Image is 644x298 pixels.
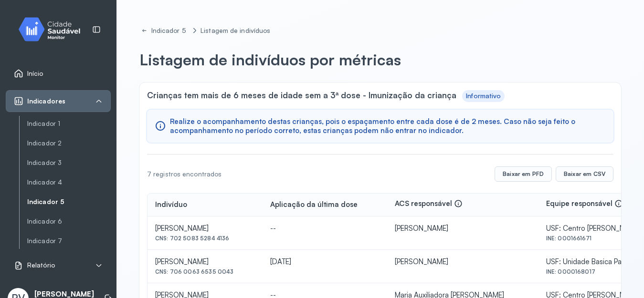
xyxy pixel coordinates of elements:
a: Indicador 1 [27,118,111,130]
a: Listagem de indivíduos [199,25,272,37]
div: 7 registros encontrados [147,170,222,178]
a: Indicador 4 [27,178,111,186]
a: Indicador 7 [27,237,111,245]
div: [PERSON_NAME] [155,257,255,267]
div: CNS: 702 5083 5284 4136 [155,235,255,242]
div: -- [270,224,380,233]
a: Indicador 6 [27,216,111,227]
div: Indivíduo [155,200,187,209]
div: Aplicação da última dose [270,200,358,209]
a: Indicador 5 [27,198,111,206]
div: [PERSON_NAME] [155,224,255,233]
span: Crianças tem mais de 6 meses de idade sem a 3ª dose - Imunização da criança [147,90,456,102]
a: Indicador 5 [139,25,189,37]
a: Indicador 2 [27,137,111,149]
a: Indicador 2 [27,139,111,147]
div: [PERSON_NAME] [395,257,531,267]
a: Indicador 5 [27,196,111,208]
img: monitor.svg [10,15,96,43]
button: Baixar em CSV [556,166,613,182]
div: Informativo [466,92,501,100]
span: Relatório [27,261,55,269]
span: Realize o acompanhamento destas crianças, pois o espaçamento entre cada dose é de 2 meses. Caso n... [170,117,606,135]
div: [PERSON_NAME] [395,224,531,233]
span: Indicadores [27,97,65,105]
div: Listagem de indivíduos [201,27,270,35]
div: CNS: 706 0063 6535 0043 [155,268,255,275]
p: Listagem de indivíduos por métricas [139,50,401,69]
a: Indicador 1 [27,120,111,128]
a: Indicador 3 [27,159,111,167]
div: [DATE] [270,257,380,267]
div: Equipe responsável [546,199,623,210]
button: Baixar em PFD [495,166,552,182]
a: Indicador 7 [27,235,111,247]
div: Indicador 5 [151,27,188,35]
a: Indicador 4 [27,176,111,188]
a: Indicador 3 [27,157,111,169]
a: Indicador 6 [27,217,111,226]
div: ACS responsável [395,199,463,210]
span: Início [27,70,43,78]
a: Início [14,69,103,78]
